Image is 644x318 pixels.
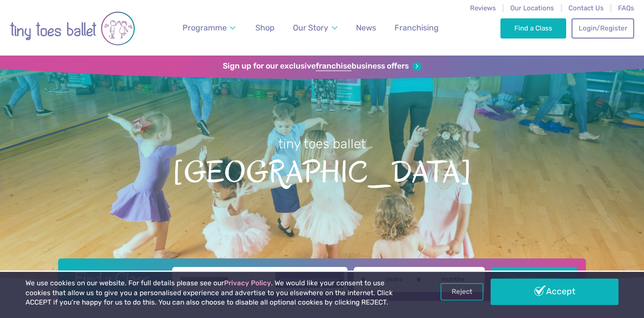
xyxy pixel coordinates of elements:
[491,267,577,292] button: Find Classes
[16,153,628,189] span: [GEOGRAPHIC_DATA]
[255,23,275,32] span: Shop
[356,23,376,32] span: News
[25,279,411,308] p: We use cookies on our website. For full details please see our . We would like your consent to us...
[510,4,554,12] a: Our Locations
[390,18,443,38] a: Franchising
[224,279,271,287] a: Privacy Policy
[618,4,634,12] a: FAQs
[572,18,634,38] a: Login/Register
[316,61,352,71] strong: franchise
[178,18,240,38] a: Programme
[491,279,619,305] a: Accept
[223,61,421,71] a: Sign up for our exclusivefranchisebusiness offers
[278,136,366,151] small: tiny toes ballet
[500,18,566,38] a: Find a Class
[441,283,483,300] a: Reject
[470,4,496,12] a: Reviews
[352,18,380,38] a: News
[293,23,328,32] span: Our Story
[289,18,342,38] a: Our Story
[394,23,439,32] span: Franchising
[182,23,227,32] span: Programme
[251,18,279,38] a: Shop
[10,6,135,51] img: tiny toes ballet
[67,267,166,289] h2: Find a Class
[568,4,604,12] a: Contact Us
